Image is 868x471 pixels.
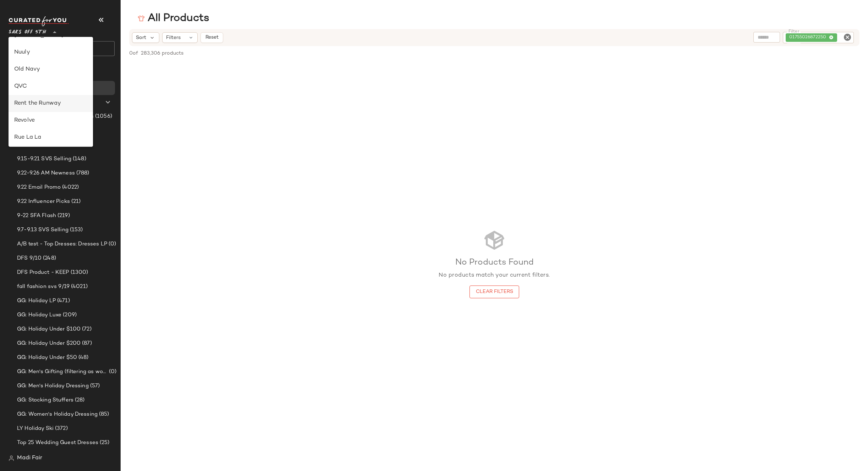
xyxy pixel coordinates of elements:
button: Clear Filters [469,286,519,298]
span: (25) [98,439,110,447]
div: All Products [138,11,209,26]
span: 01755026872250 [789,34,829,41]
span: 9.22-9.26 AM Newness [17,169,75,177]
div: Revolve [14,116,87,125]
span: GG: Holiday Under $50 [17,354,77,362]
span: Saks OFF 5TH [9,24,46,37]
h3: No Products Found [439,257,550,268]
span: LY Holiday Ski [17,425,54,433]
span: GG: Holiday Under $100 [17,325,81,333]
span: A/B test - Top Dresses: Dresses LP [17,240,107,248]
span: 9.22 Email Promo [17,183,61,192]
div: Old Navy [14,65,87,74]
span: Clear Filters [476,289,513,295]
div: Nuuly [14,48,87,57]
span: 9.22 Influencer Picks [17,198,70,206]
span: (4021) [70,283,88,291]
div: Rent the Runway [14,99,87,108]
span: Filters [166,34,181,41]
span: 283,306 products [141,50,183,57]
span: (219) [56,212,70,220]
span: (148) [71,155,86,163]
span: (21) [70,198,81,206]
span: DFS Product - KEEP [17,268,69,277]
img: svg%3e [9,455,14,461]
span: (48) [77,354,89,362]
span: (57) [89,382,100,390]
span: (372) [54,425,68,433]
span: (248) [42,254,56,262]
span: (471) [56,297,70,305]
span: (4022) [61,183,79,192]
span: (0) [107,240,116,248]
i: Clear Filter [843,33,852,41]
span: 9-22 SFA Flash [17,212,56,220]
span: GG: Men's Holiday Dressing [17,382,89,390]
span: Top 25 Wedding Guest Dresses [17,439,98,447]
span: GG: Holiday LP [17,297,56,305]
span: (1056) [94,112,112,121]
span: fall fashion svs 9/19 [17,283,70,291]
span: (72) [81,325,92,333]
span: GG: Holiday Under $200 [17,339,81,348]
button: Reset [200,32,223,43]
span: GG: Women's Holiday Dressing [17,410,98,419]
span: DFS 9/10 [17,254,42,262]
span: (209) [61,311,77,319]
span: (788) [75,169,89,177]
img: cfy_white_logo.C9jOOHJF.svg [9,16,69,26]
span: (1300) [69,268,88,277]
span: Madi Fair [17,454,42,462]
span: (0) [108,368,116,376]
span: GG: Stocking Stuffers [17,396,73,404]
span: (85) [98,410,109,419]
p: No products match your current filters. [439,271,550,280]
div: Rue La La [14,133,87,142]
span: (87) [81,339,92,348]
span: GG: Holiday Luxe [17,311,61,319]
div: QVC [14,82,87,91]
span: Reset [205,35,218,40]
div: undefined-list [9,37,93,147]
span: (153) [68,226,83,234]
span: GG: Men's Gifting (filtering as women's) [17,368,108,376]
span: 9.7-9.13 SVS Selling [17,226,68,234]
span: Sort [136,34,146,41]
span: 9.15-9.21 SVS Selling [17,155,71,163]
span: 0 of [129,50,138,57]
img: svg%3e [138,15,145,22]
span: (28) [73,396,85,404]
